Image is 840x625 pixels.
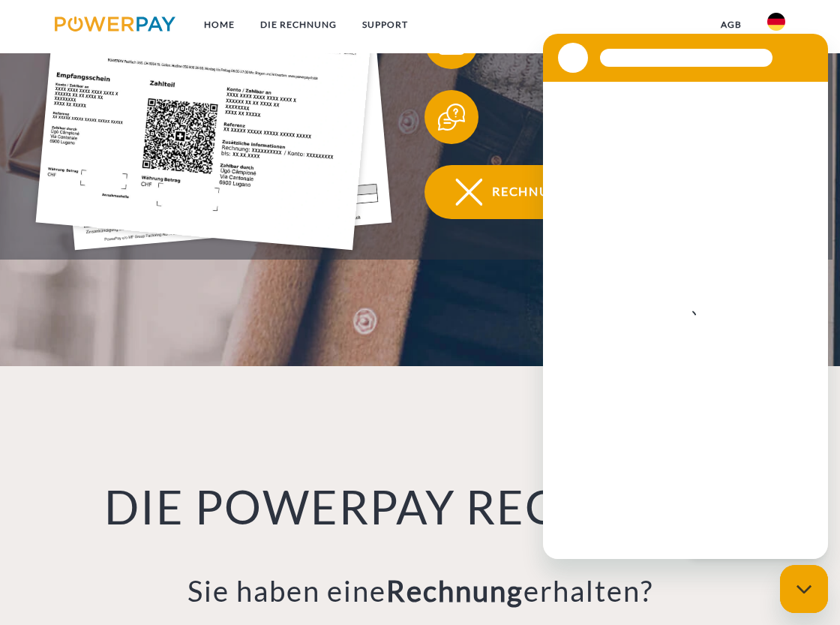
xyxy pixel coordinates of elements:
[424,15,775,69] button: Rechnungsbeanstandung
[424,90,775,144] button: Hilfe-Center
[405,12,795,72] a: Rechnungsbeanstandung
[405,87,795,147] a: Hilfe-Center
[767,13,785,31] img: de
[386,573,523,608] b: Rechnung
[55,17,175,32] img: logo-powerpay.svg
[96,573,744,609] h3: Sie haben eine erhalten?
[435,101,469,134] img: qb_help.svg
[247,11,349,38] a: DIE RECHNUNG
[405,162,795,222] a: Rechnungskauf nicht möglich
[543,34,828,559] iframe: Messaging-Fenster
[96,479,744,536] h1: DIE POWERPAY RECHNUNG
[349,11,421,38] a: SUPPORT
[424,165,775,219] button: Rechnungskauf nicht möglich
[191,11,247,38] a: Home
[708,11,754,38] a: agb
[780,565,828,613] iframe: Schaltfläche zum Öffnen des Messaging-Fensters
[452,176,486,209] img: qb_close.svg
